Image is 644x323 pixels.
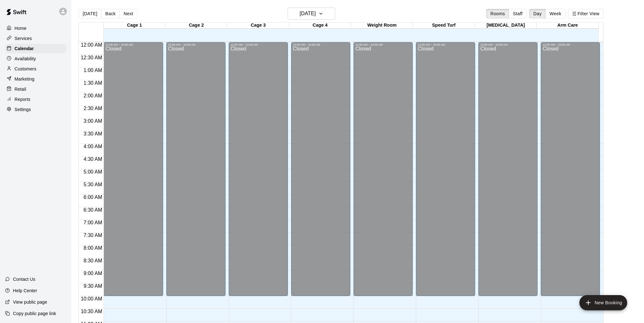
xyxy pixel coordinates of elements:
div: Closed [543,46,598,298]
a: Retail [5,84,66,94]
p: Services [15,35,32,42]
div: Cage 4 [289,23,351,29]
div: Arm Care [537,23,598,29]
span: 7:30 AM [82,233,104,238]
div: Cage 2 [165,23,227,29]
div: 12:00 AM – 10:00 AM [231,43,286,46]
button: [DATE] [79,9,101,18]
span: 5:30 AM [82,182,104,187]
span: 8:00 AM [82,245,104,251]
span: 2:30 AM [82,106,104,111]
div: 12:00 AM – 10:00 AM [105,43,161,46]
a: Customers [5,64,66,74]
div: 12:00 AM – 10:00 AM: Closed [291,42,350,296]
p: Calendar [15,45,34,52]
h6: [DATE] [300,9,316,18]
div: Closed [105,46,161,298]
span: 6:00 AM [82,194,104,200]
span: 2:00 AM [82,93,104,98]
button: Day [529,9,546,18]
div: Closed [293,46,348,298]
button: add [579,295,627,310]
a: Settings [5,105,66,114]
button: [DATE] [288,8,335,20]
div: 12:00 AM – 10:00 AM: Closed [354,42,413,296]
button: Staff [509,9,527,18]
div: 12:00 AM – 10:00 AM [543,43,598,46]
span: 5:00 AM [82,169,104,175]
button: Filter View [568,9,603,18]
button: Back [101,9,120,18]
div: Closed [168,46,224,298]
p: Help Center [13,287,37,294]
div: 12:00 AM – 10:00 AM [355,43,411,46]
span: 9:00 AM [82,271,104,276]
p: Customers [15,66,36,72]
p: Home [15,25,27,31]
div: Closed [355,46,411,298]
div: 12:00 AM – 10:00 AM: Closed [104,42,163,296]
button: Next [119,9,137,18]
span: 3:30 AM [82,131,104,136]
div: Weight Room [351,23,413,29]
div: Closed [418,46,473,298]
span: 3:00 AM [82,118,104,124]
span: 10:30 AM [79,309,104,314]
a: Marketing [5,74,66,84]
span: 9:30 AM [82,283,104,289]
span: 12:00 AM [79,42,104,48]
a: Home [5,23,66,33]
a: Availability [5,54,66,63]
div: 12:00 AM – 10:00 AM: Closed [229,42,288,296]
button: Rooms [486,9,509,18]
span: 10:00 AM [79,296,104,301]
div: Closed [231,46,286,298]
span: 1:00 AM [82,68,104,73]
span: 7:00 AM [82,220,104,225]
p: Settings [15,106,31,113]
p: Contact Us [13,276,35,282]
button: Week [545,9,565,18]
div: Speed Turf [413,23,475,29]
div: 12:00 AM – 10:00 AM: Closed [541,42,600,296]
span: 4:30 AM [82,156,104,162]
div: 12:00 AM – 10:00 AM [418,43,473,46]
a: Services [5,34,66,43]
p: Copy public page link [13,310,56,317]
div: 12:00 AM – 10:00 AM: Closed [416,42,475,296]
a: Calendar [5,44,66,53]
p: View public page [13,299,47,305]
p: Retail [15,86,26,92]
p: Reports [15,96,30,102]
div: Cage 3 [227,23,289,29]
span: 1:30 AM [82,80,104,86]
p: Availability [15,56,36,62]
div: [MEDICAL_DATA] [475,23,537,29]
span: 8:30 AM [82,258,104,263]
div: 12:00 AM – 10:00 AM [293,43,348,46]
p: Marketing [15,76,35,82]
div: 12:00 AM – 10:00 AM [480,43,536,46]
span: 12:30 AM [79,55,104,60]
span: 6:30 AM [82,207,104,213]
span: 4:00 AM [82,144,104,149]
div: 12:00 AM – 10:00 AM [168,43,224,46]
div: Closed [480,46,536,298]
a: Reports [5,95,66,104]
div: 12:00 AM – 10:00 AM: Closed [166,42,226,296]
div: Cage 1 [104,23,165,29]
div: 12:00 AM – 10:00 AM: Closed [478,42,538,296]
